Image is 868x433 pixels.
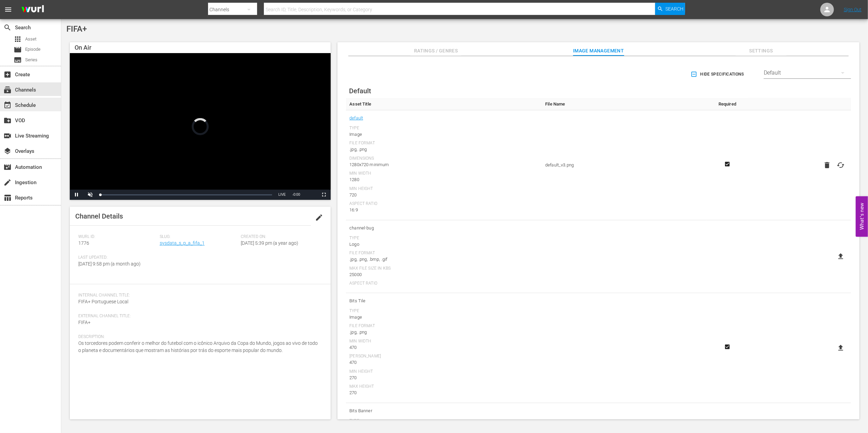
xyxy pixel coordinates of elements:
[3,70,12,79] span: Create
[856,196,868,237] button: Open Feedback Widget
[655,3,685,15] button: Search
[241,240,299,246] span: [DATE] 5:39 pm (a year ago)
[573,47,624,55] span: Image Management
[349,354,538,359] div: [PERSON_NAME]
[25,57,37,63] span: Series
[3,147,12,155] span: Overlays
[78,240,89,246] span: 1776
[14,35,22,43] span: Asset
[14,46,22,54] span: Episode
[349,281,538,286] div: Aspect Ratio
[349,329,538,336] div: .jpg, .png
[349,344,538,351] div: 470
[349,359,538,366] div: 470
[317,190,331,200] button: Fullscreen
[349,339,538,344] div: Min Width
[16,2,49,18] img: ans4CAIJ8jUAAAAAAAAAAAAAAAAAAAAAAAAgQb4GAAAAAAAAAAAAAAAAAAAAAAAAJMjXAAAAAAAAAAAAAAAAAAAAAAAAgAT5G...
[275,190,289,200] button: Seek to live, currently behind live
[723,344,731,350] svg: Required
[3,132,12,140] span: Live Streaming
[78,293,319,298] span: Internal Channel Title:
[349,131,538,138] div: Image
[311,209,327,226] button: edit
[349,186,538,192] div: Min Height
[78,234,156,240] span: Wurl ID:
[349,271,538,278] div: 25000
[723,161,731,167] svg: Required
[349,251,538,256] div: File Format
[294,193,300,196] span: 0:00
[78,320,91,325] span: FIFA+
[349,374,538,381] div: 270
[14,56,22,64] span: Series
[349,236,538,241] div: Type
[315,213,323,222] span: edit
[100,194,272,195] div: Progress Bar
[78,334,319,340] span: Description:
[349,266,538,271] div: Max File Size In Kbs
[83,190,97,200] button: Unmute
[349,296,538,305] span: Bits Tile
[349,192,538,198] div: 720
[78,255,156,260] span: Last Updated:
[70,53,331,200] div: Video Player
[349,314,538,321] div: Image
[241,234,319,240] span: Created On:
[3,194,12,202] span: Reports
[346,98,542,110] th: Asset Title
[3,163,12,171] span: Automation
[410,47,461,55] span: Ratings / Genres
[75,44,91,51] span: On Air
[349,308,538,314] div: Type
[279,193,286,196] span: LIVE
[4,5,12,14] span: menu
[349,241,538,248] div: Logo
[692,71,744,78] span: Hide Specifications
[3,178,12,187] span: Ingestion
[349,87,371,95] span: Default
[349,224,538,232] span: channel-bug
[349,369,538,374] div: Min Height
[75,212,123,220] span: Channel Details
[70,190,83,200] button: Pause
[25,46,41,53] span: Episode
[3,86,12,94] span: Channels
[349,201,538,207] div: Aspect Ratio
[349,406,538,415] span: Bits Banner
[349,389,538,396] div: 270
[160,234,238,240] span: Slug:
[707,98,748,110] th: Required
[349,384,538,389] div: Max Height
[844,7,862,12] a: Sign Out
[3,23,12,32] span: Search
[78,299,128,304] span: FIFA+ Portuguese Local
[349,171,538,176] div: Min Width
[303,190,317,200] button: Picture-in-Picture
[78,261,141,267] span: [DATE] 9:58 pm (a month ago)
[160,240,205,246] a: sysdata_s_p_a_fifa_1
[349,161,538,168] div: 1280x720 minimum
[25,36,36,43] span: Asset
[349,256,538,263] div: .jpg, .png, .bmp, .gif
[665,3,683,15] span: Search
[78,314,319,319] span: External Channel Title:
[349,156,538,161] div: Dimensions
[689,65,747,84] button: Hide Specifications
[66,24,87,34] span: FIFA+
[293,193,294,196] span: -
[349,323,538,329] div: File Format
[349,207,538,213] div: 16:9
[349,141,538,146] div: File Format
[542,98,707,110] th: File Name
[78,340,318,353] span: Os torcedores podem conferir o melhor do futebol com o icônico Arquivo da Copa do Mundo, jogos ao...
[736,47,787,55] span: Settings
[349,418,538,424] div: Type
[349,176,538,183] div: 1280
[542,110,707,220] td: default_v3.png
[3,116,12,125] span: VOD
[349,114,363,123] a: default
[349,146,538,153] div: .jpg, .png
[349,126,538,131] div: Type
[3,101,12,109] span: Schedule
[764,63,851,82] div: Default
